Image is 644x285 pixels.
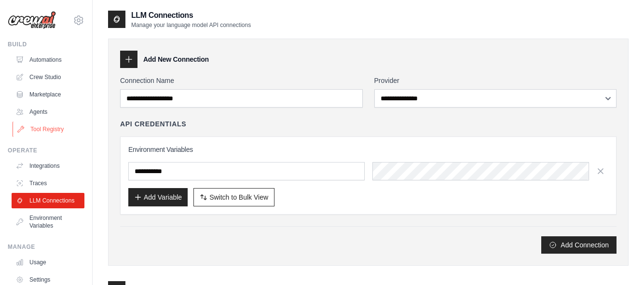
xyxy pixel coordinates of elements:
img: Logo [8,11,56,29]
h4: API Credentials [120,119,186,129]
h3: Environment Variables [128,145,608,154]
a: Environment Variables [12,210,84,233]
a: LLM Connections [12,193,84,208]
label: Provider [374,76,617,85]
a: Automations [12,52,84,68]
a: Marketplace [12,87,84,102]
a: Integrations [12,158,84,174]
a: Usage [12,255,84,270]
div: Operate [8,147,84,154]
span: Switch to Bulk View [209,192,268,202]
button: Add Connection [541,236,617,254]
div: Manage [8,243,84,251]
h2: LLM Connections [131,10,251,21]
button: Add Variable [128,188,188,206]
a: Tool Registry [13,122,85,137]
p: Manage your language model API connections [131,21,251,29]
div: Build [8,41,84,48]
a: Crew Studio [12,69,84,85]
h3: Add New Connection [143,54,209,64]
a: Traces [12,176,84,191]
label: Connection Name [120,76,363,85]
button: Switch to Bulk View [193,188,274,206]
a: Agents [12,104,84,120]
